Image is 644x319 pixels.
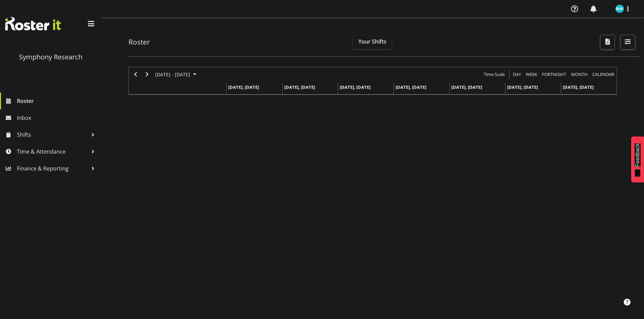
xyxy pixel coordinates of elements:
h4: Roster [128,38,150,46]
img: Rosterit website logo [5,17,61,30]
span: Your Shifts [358,38,386,45]
span: Roster [17,96,98,106]
button: Your Shifts [353,35,392,49]
button: Feedback - Show survey [631,136,644,182]
button: Filter Shifts [620,35,635,50]
img: help-xxl-2.png [624,299,630,305]
div: Symphony Research [19,52,82,62]
span: Time & Attendance [17,147,88,157]
span: Inbox [17,113,98,123]
button: Download a PDF of the roster according to the set date range. [600,35,615,50]
img: murphy-mulholland11450.jpg [616,5,624,13]
span: Shifts [17,130,88,140]
span: Finance & Reporting [17,163,88,174]
span: Feedback [635,143,641,167]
